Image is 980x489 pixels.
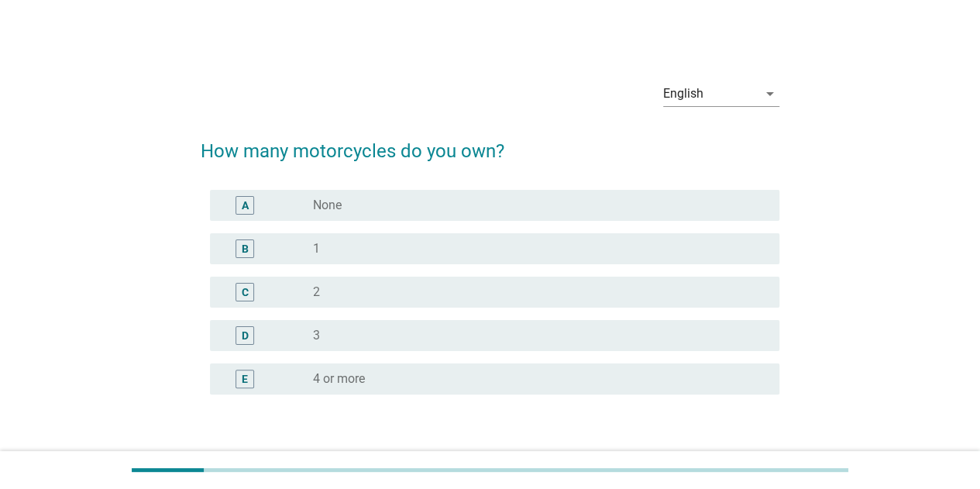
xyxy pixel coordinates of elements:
div: C [242,284,249,300]
div: English [663,87,703,101]
h2: How many motorcycles do you own? [201,122,779,165]
label: 1 [313,241,320,257]
i: arrow_drop_down [761,84,779,103]
label: 3 [313,328,320,343]
label: 2 [313,284,320,300]
div: B [242,240,249,257]
label: None [313,198,342,213]
div: D [242,327,249,343]
div: A [242,197,249,213]
div: E [242,370,248,387]
label: 4 or more [313,371,365,387]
